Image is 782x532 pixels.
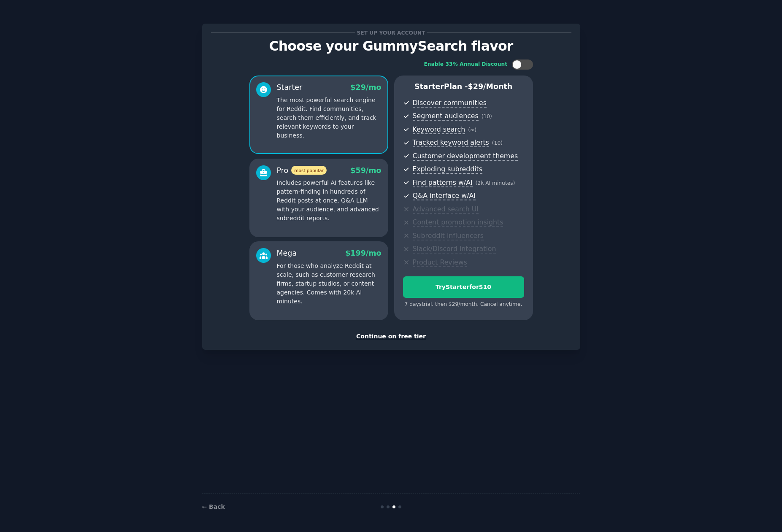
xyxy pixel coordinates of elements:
span: $ 29 /mo [350,83,381,92]
span: $ 29 /month [468,82,513,91]
p: Starter Plan - [403,81,524,92]
span: Q&A interface w/AI [413,192,476,200]
span: Set up your account [355,28,427,37]
span: Discover communities [413,99,487,108]
div: Enable 33% Annual Discount [424,61,508,68]
span: ( ∞ ) [468,127,476,133]
span: ( 2k AI minutes ) [476,180,515,186]
span: ( 10 ) [482,113,492,119]
span: Find patterns w/AI [413,178,473,187]
div: Continue on free tier [211,332,571,341]
span: Customer development themes [413,152,518,161]
span: Exploding subreddits [413,165,482,174]
p: The most powerful search engine for Reddit. Find communities, search them efficiently, and track ... [277,96,382,140]
span: Keyword search [413,125,465,134]
span: ( 10 ) [492,140,503,146]
div: Try Starter for $10 [403,283,524,292]
span: most popular [291,166,327,175]
span: Product Reviews [413,258,467,267]
span: $ 59 /mo [350,166,381,175]
p: For those who analyze Reddit at scale, such as customer research firms, startup studios, or conte... [277,262,382,306]
div: 7 days trial, then $ 29 /month . Cancel anytime. [403,301,524,308]
p: Includes powerful AI features like pattern-finding in hundreds of Reddit posts at once, Q&A LLM w... [277,178,382,223]
div: Pro [277,165,327,176]
p: Choose your GummySearch flavor [211,39,571,54]
span: Slack/Discord integration [413,245,496,254]
span: Subreddit influencers [413,232,484,240]
span: $ 199 /mo [345,249,381,257]
div: Mega [277,248,297,259]
div: Starter [277,82,303,93]
span: Content promotion insights [413,218,503,227]
span: Segment audiences [413,112,479,121]
span: Tracked keyword alerts [413,138,489,147]
button: TryStarterfor$10 [403,276,524,298]
span: Advanced search UI [413,205,479,214]
a: ← Back [202,503,225,510]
